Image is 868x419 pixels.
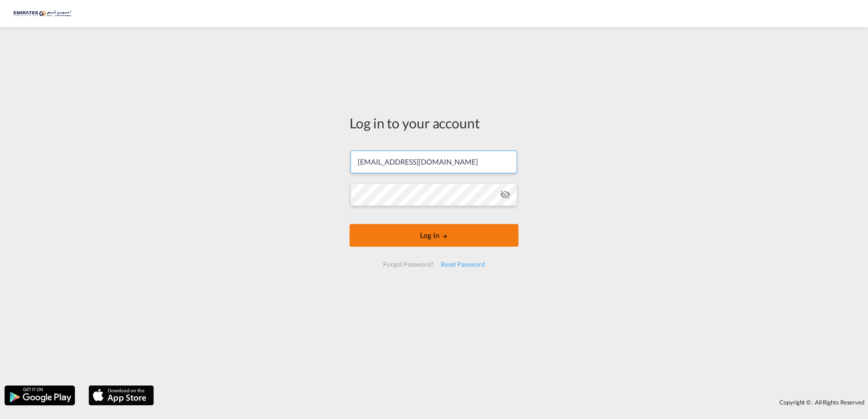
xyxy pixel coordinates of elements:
button: LOGIN [350,224,518,247]
md-icon: icon-eye-off [500,189,511,200]
img: apple.png [88,385,155,406]
div: Copyright © . All Rights Reserved [158,395,868,410]
img: c67187802a5a11ec94275b5db69a26e6.png [14,4,75,24]
div: Forgot Password? [380,256,437,273]
div: Log in to your account [350,113,518,132]
input: Enter email/phone number [350,151,517,173]
img: google.png [4,385,76,406]
div: Reset Password [437,256,488,273]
